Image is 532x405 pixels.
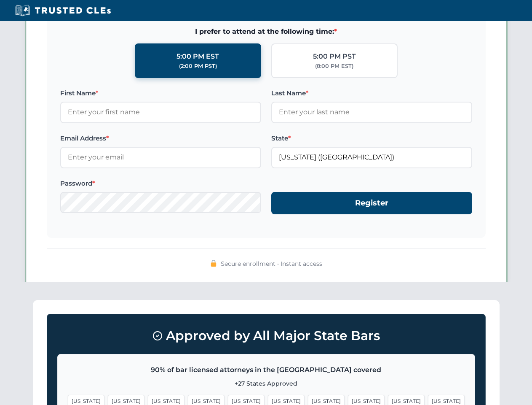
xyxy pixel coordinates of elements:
[60,26,472,37] span: I prefer to attend at the following time:
[315,62,353,70] div: (8:00 PM EST)
[68,364,465,375] p: 90% of bar licensed attorneys in the [GEOGRAPHIC_DATA] covered
[57,324,475,347] h3: Approved by All Major State Bars
[60,88,261,98] label: First Name
[271,88,472,98] label: Last Name
[179,62,217,70] div: (2:00 PM PST)
[68,379,465,388] p: +27 States Approved
[176,51,219,62] div: 5:00 PM EST
[271,147,472,168] input: Florida (FL)
[60,133,261,143] label: Email Address
[60,102,261,123] input: Enter your first name
[221,259,322,268] span: Secure enrollment • Instant access
[271,102,472,123] input: Enter your last name
[313,51,356,62] div: 5:00 PM PST
[271,133,472,143] label: State
[210,260,217,267] img: 🔒
[60,147,261,168] input: Enter your email
[13,4,113,17] img: Trusted CLEs
[271,192,472,214] button: Register
[60,178,261,189] label: Password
